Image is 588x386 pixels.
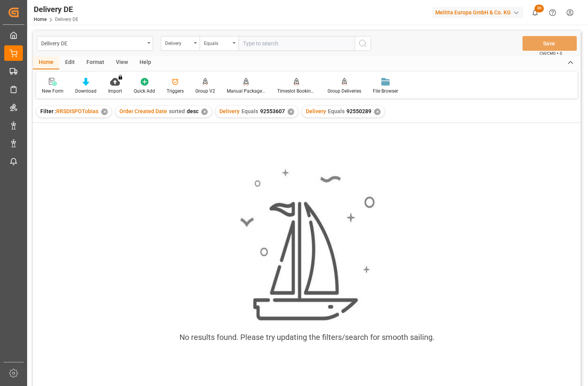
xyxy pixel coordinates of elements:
[167,88,184,95] div: Triggers
[544,4,561,21] button: Help Center
[219,108,240,114] span: Delivery
[161,36,200,51] button: open menu
[526,4,544,21] button: show 30 new notifications
[187,108,198,114] span: desc
[75,88,97,95] div: Download
[195,88,215,95] div: Group V2
[540,50,562,56] span: Ctrl/CMD + S
[288,109,294,115] div: ✕
[169,108,185,114] span: sorted
[347,108,371,114] span: 92550289
[165,38,191,47] div: Delivery
[101,109,108,115] div: ✕
[239,168,375,322] img: smooth_sailing.jpeg
[238,36,355,51] input: Type to search
[328,88,361,95] div: Group Deliveries
[41,38,145,48] div: Delivery DE
[34,3,78,15] div: Delivery DE
[373,88,398,95] div: File Browser
[110,56,134,69] div: View
[42,88,64,95] div: New Form
[200,36,238,51] button: open menu
[40,108,56,114] span: Filter :
[81,56,110,69] div: Format
[241,108,258,114] span: Equals
[355,36,371,51] button: search button
[119,108,167,114] span: Order Created Date
[260,108,285,114] span: 92553607
[432,5,526,20] button: Melitta Europa GmbH & Co. KG
[134,56,157,69] div: Help
[179,331,435,343] div: No results found. Please try updating the filters/search for smooth sailing.
[432,7,523,18] div: Melitta Europa GmbH & Co. KG
[277,88,316,95] div: Timeslot Booking Report
[59,56,81,69] div: Edit
[34,17,47,22] a: Home
[37,36,153,51] button: open menu
[374,109,381,115] div: ✕
[201,109,208,115] div: ✕
[522,36,577,51] button: Save
[56,108,98,114] span: RRSDISPOTobias
[535,5,544,12] span: 30
[306,108,326,114] span: Delivery
[328,108,345,114] span: Equals
[204,38,230,47] div: Equals
[134,88,155,95] div: Quick Add
[227,88,266,95] div: Manual Package TypeDetermination
[33,56,59,69] div: Home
